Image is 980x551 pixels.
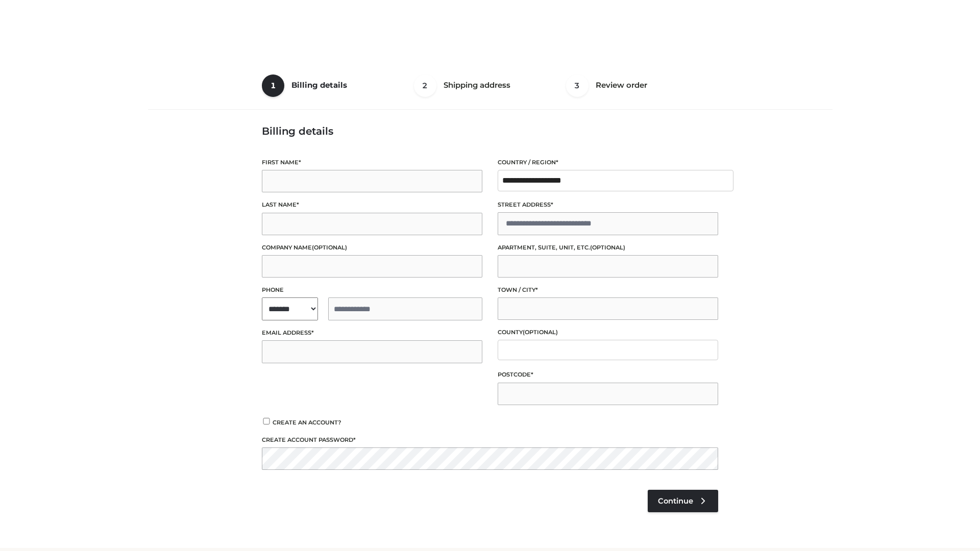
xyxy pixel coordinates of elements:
span: Create an account? [273,419,341,426]
label: County [498,328,718,337]
h3: Billing details [262,125,718,137]
label: Town / City [498,285,718,295]
span: 1 [262,74,284,97]
a: Continue [648,490,718,512]
span: Shipping address [444,80,510,90]
span: 2 [414,74,436,97]
span: Review order [596,80,647,90]
label: Last name [262,200,482,210]
label: Create account password [262,435,718,445]
span: 3 [566,74,589,97]
label: Email address [262,328,482,338]
span: (optional) [590,244,625,251]
label: Postcode [498,370,718,380]
label: Street address [498,200,718,210]
label: Apartment, suite, unit, etc. [498,243,718,253]
label: Phone [262,285,482,295]
span: (optional) [523,329,558,336]
input: Create an account? [262,418,271,424]
span: Continue [658,496,693,506]
label: First name [262,158,482,167]
label: Country / Region [498,158,718,167]
label: Company name [262,243,482,253]
span: Billing details [291,80,347,90]
span: (optional) [312,244,347,251]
